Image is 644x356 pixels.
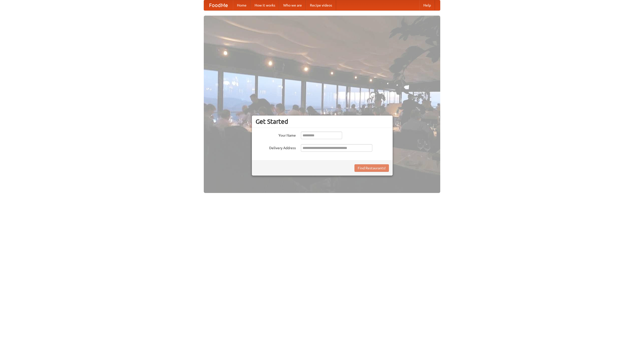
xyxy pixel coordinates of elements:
a: FoodMe [204,0,233,10]
label: Delivery Address [256,144,296,150]
h3: Get Started [256,118,389,125]
button: Find Restaurants! [354,164,389,172]
a: Recipe videos [306,0,336,10]
a: Home [233,0,251,10]
label: Your Name [256,132,296,138]
a: Who we are [279,0,306,10]
a: How it works [251,0,279,10]
a: Help [419,0,435,10]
